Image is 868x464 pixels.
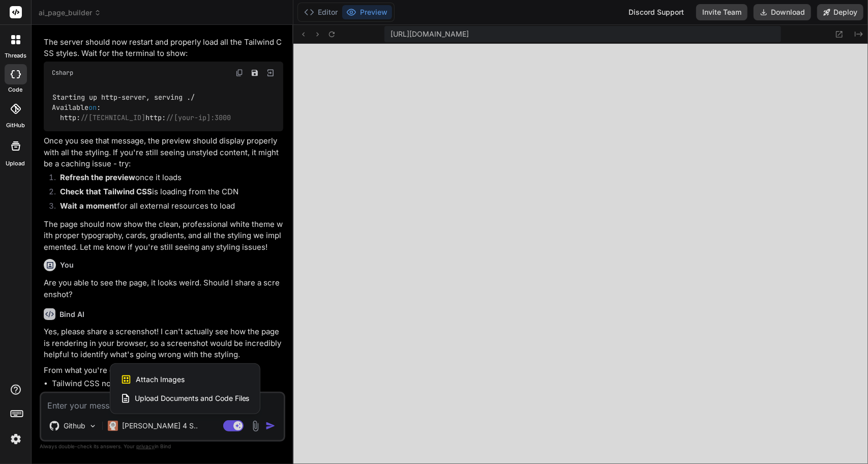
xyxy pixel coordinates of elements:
img: settings [7,430,24,448]
label: threads [5,51,26,60]
label: GitHub [6,121,25,130]
label: Upload [6,159,25,168]
span: Upload Documents and Code Files [135,393,250,403]
label: code [9,85,23,94]
span: Attach Images [136,374,185,385]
